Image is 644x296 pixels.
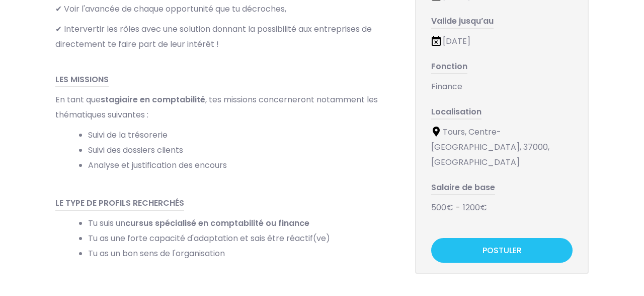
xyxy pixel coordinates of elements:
strong: cursus spécialisé en comptabilité ou finance [125,217,309,229]
span: LE TYPE DE PROFILS RECHERCHÉS [55,197,184,211]
p: ✔ Intervertir les rôles avec une solution donnant la possibilité aux entreprises de directement t... [55,22,395,52]
span: Localisation [431,106,481,120]
span: LES MISSIONS [55,74,109,87]
span: - [456,202,460,213]
span: Salaire de base [431,182,495,195]
p: En tant que , tes missions concerneront notamment les thématiques suivantes : [55,92,395,123]
span: Fonction [431,61,467,74]
a: POSTULER [431,238,573,263]
p: ✔ Voir l'avancée de chaque opportunité que tu décroches, [55,2,395,17]
li: Suivi de la trésorerie [88,128,395,143]
div: 500€ 1200€ [431,200,573,215]
strong: stagiaire en comptabilité [101,94,205,105]
div: [DATE] [431,34,573,49]
li: Suivi des dossiers clients [88,143,395,158]
span: Valide jusqu’au [431,15,494,29]
div: Finance [431,79,573,94]
li: Tu suis un [88,216,395,231]
div: Tours, Centre-[GEOGRAPHIC_DATA], 37000, [GEOGRAPHIC_DATA] [431,125,573,170]
li: Tu as un bon sens de l'organisation [88,246,395,261]
li: Tu as une forte capacité d'adaptation et sais être réactif(ve) [88,231,395,246]
li: Analyse et justification des encours [88,158,395,173]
